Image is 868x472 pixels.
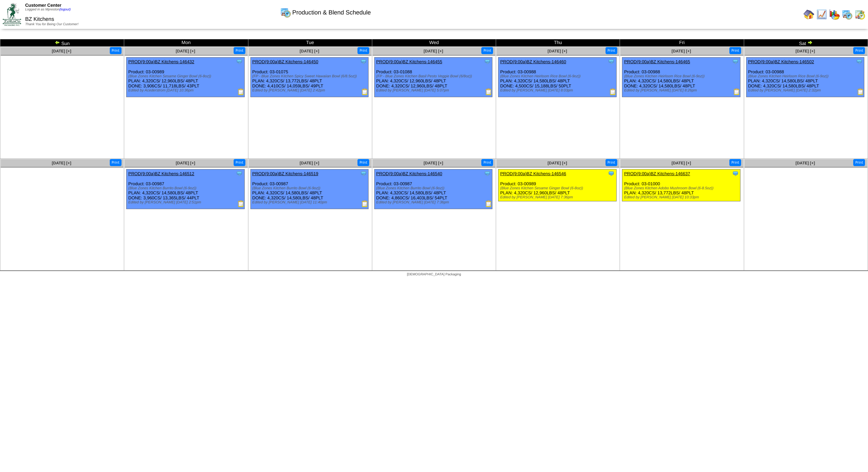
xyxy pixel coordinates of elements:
[842,9,853,20] img: calendarprod.gif
[672,49,691,53] a: [DATE] [+]
[361,200,368,207] img: Production Report
[500,74,616,78] div: (Blue Zones Kitchen Heirloom Rice Bowl (6-9oz))
[624,59,690,64] a: PROD(9:00a)BZ Kitchens-146465
[424,161,443,165] a: [DATE] [+]
[300,161,319,165] a: [DATE] [+]
[248,39,372,47] td: Tue
[500,171,566,176] a: PROD(9:00a)BZ Kitchens-146546
[624,195,740,199] div: Edited by [PERSON_NAME] [DATE] 10:33pm
[3,3,21,26] img: ZoRoCo_Logo(Green%26Foil)%20jpg.webp
[52,161,71,165] a: [DATE] [+]
[128,59,194,64] a: PROD(9:00a)BZ Kitchens-146432
[128,200,244,204] div: Edited by [PERSON_NAME] [DATE] 2:51pm
[498,57,617,97] div: Product: 03-00988 PLAN: 4,320CS / 14,580LBS / 48PLT DONE: 4,500CS / 15,188LBS / 50PLT
[360,58,367,65] img: Tooltip
[496,39,620,47] td: Thu
[236,58,243,65] img: Tooltip
[424,49,443,53] span: [DATE] [+]
[816,9,827,20] img: line_graph.gif
[176,49,195,53] span: [DATE] [+]
[25,16,54,22] span: BZ Kitchens
[128,171,194,176] a: PROD(9:00a)BZ Kitchens-146512
[372,39,496,47] td: Wed
[795,161,815,165] a: [DATE] [+]
[124,39,248,47] td: Mon
[855,9,865,20] img: calendarinout.gif
[500,186,616,190] div: (Blue Zones Kitchen Sesame Ginger Bowl (6-8oz))
[52,49,71,53] a: [DATE] [+]
[0,39,124,47] td: Sun
[729,159,741,166] button: Print
[485,200,492,207] img: Production Report
[110,47,122,54] button: Print
[624,171,690,176] a: PROD(9:00a)BZ Kitchens-146637
[376,171,442,176] a: PROD(9:00a)BZ Kitchens-146540
[732,170,739,177] img: Tooltip
[672,161,691,165] a: [DATE] [+]
[624,186,740,190] div: (Blue Zones Kitchen Adobo Mushroom Bowl (6-8.5oz))
[748,88,864,92] div: Edited by [PERSON_NAME] [DATE] 2:32pm
[746,57,864,97] div: Product: 03-00988 PLAN: 4,320CS / 14,580LBS / 48PLT DONE: 4,320CS / 14,580LBS / 48PLT
[176,161,195,165] a: [DATE] [+]
[250,57,369,97] div: Product: 03-01075 PLAN: 4,320CS / 13,772LBS / 48PLT DONE: 4,410CS / 14,059LBS / 49PLT
[361,88,368,95] img: Production Report
[376,200,492,204] div: Edited by [PERSON_NAME] [DATE] 7:36pm
[25,23,79,26] span: Thank You for Being Our Customer!
[292,9,371,16] span: Production & Blend Schedule
[374,57,492,97] div: Product: 03-01088 PLAN: 4,320CS / 12,960LBS / 48PLT DONE: 4,320CS / 12,960LBS / 48PLT
[238,88,244,95] img: Production Report
[252,74,369,78] div: (FP - Blue Zones Kitchen Spicy Sweet Hawaiian Bowl (6/8.5oz))
[498,169,617,201] div: Product: 03-00989 PLAN: 4,320CS / 12,960LBS / 48PLT
[547,49,567,53] span: [DATE] [+]
[252,171,319,176] a: PROD(9:00a)BZ Kitchens-146519
[608,58,615,65] img: Tooltip
[25,3,61,8] span: Customer Center
[357,159,369,166] button: Print
[127,169,245,209] div: Product: 03-00987 PLAN: 4,320CS / 14,580LBS / 48PLT DONE: 3,960CS / 13,365LBS / 44PLT
[59,8,71,11] a: (logout)
[610,88,616,95] img: Production Report
[485,88,492,95] img: Production Report
[807,40,813,45] img: arrowright.gif
[55,40,60,45] img: arrowleft.gif
[795,49,815,53] a: [DATE] [+]
[360,170,367,177] img: Tooltip
[547,161,567,165] a: [DATE] [+]
[300,49,319,53] a: [DATE] [+]
[252,88,369,92] div: Edited by [PERSON_NAME] [DATE] 2:42pm
[252,200,369,204] div: Edited by [PERSON_NAME] [DATE] 11:40pm
[238,200,244,207] img: Production Report
[622,169,740,201] div: Product: 03-01000 PLAN: 4,320CS / 13,772LBS / 48PLT
[250,169,369,209] div: Product: 03-00987 PLAN: 4,320CS / 14,580LBS / 48PLT DONE: 4,320CS / 14,580LBS / 48PLT
[407,273,461,276] span: [DEMOGRAPHIC_DATA] Packaging
[857,88,864,95] img: Production Report
[252,59,319,64] a: PROD(9:00a)BZ Kitchens-146450
[853,47,865,54] button: Print
[127,57,245,97] div: Product: 03-00989 PLAN: 4,320CS / 12,960LBS / 48PLT DONE: 3,906CS / 11,718LBS / 43PLT
[608,170,615,177] img: Tooltip
[748,59,814,64] a: PROD(9:00a)BZ Kitchens-146502
[622,57,740,97] div: Product: 03-00988 PLAN: 4,320CS / 14,580LBS / 48PLT DONE: 4,320CS / 14,580LBS / 48PLT
[128,186,244,190] div: (Blue Zones Kitchen Burrito Bowl (6-9oz))
[376,186,492,190] div: (Blue Zones Kitchen Burrito Bowl (6-9oz))
[829,9,840,20] img: graph.gif
[620,39,744,47] td: Fri
[484,58,491,65] img: Tooltip
[733,88,740,95] img: Production Report
[624,88,740,92] div: Edited by [PERSON_NAME] [DATE] 8:26pm
[25,8,71,11] span: Logged in as Mpreston
[606,47,617,54] button: Print
[252,186,369,190] div: (Blue Zones Kitchen Burrito Bowl (6-9oz))
[500,195,616,199] div: Edited by [PERSON_NAME] [DATE] 7:36pm
[376,59,442,64] a: PROD(9:00a)BZ Kitchens-146455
